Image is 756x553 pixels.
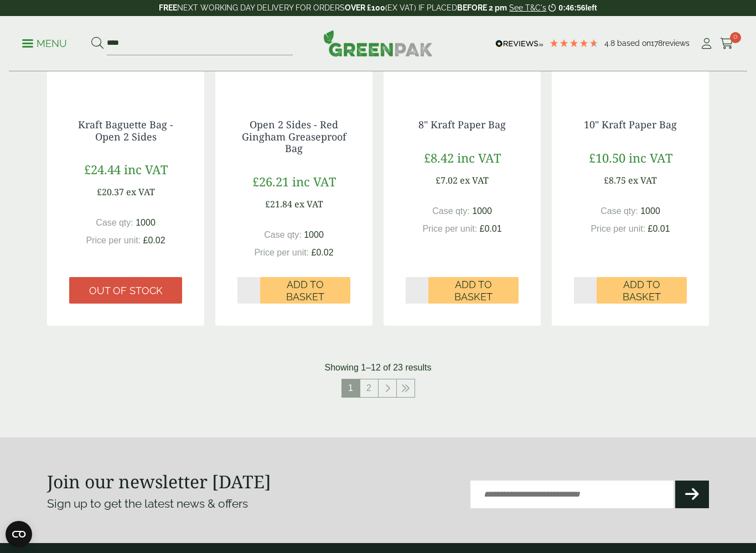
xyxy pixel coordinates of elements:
p: Sign up to get the latest news & offers [47,495,345,513]
div: 4.78 Stars [549,38,599,48]
a: See T&C's [509,3,546,12]
a: Open 2 Sides - Red Gingham Greaseproof Bag [242,118,346,155]
span: £0.02 [143,236,165,245]
span: inc VAT [124,161,168,178]
strong: Join our newsletter [DATE] [47,469,271,493]
a: 2 [360,379,378,397]
span: £21.84 [265,198,292,210]
span: £8.42 [424,149,454,166]
span: reviews [662,39,690,48]
span: inc VAT [292,173,336,190]
span: ex VAT [628,174,657,186]
strong: BEFORE 2 pm [457,3,507,12]
span: Price per unit: [86,236,141,245]
span: ex VAT [126,186,155,198]
span: inc VAT [457,149,501,166]
span: 1000 [304,230,324,239]
span: Case qty: [96,218,133,227]
span: £20.37 [97,186,124,198]
span: inc VAT [629,149,672,166]
span: Case qty: [432,206,470,216]
span: £7.02 [436,174,458,186]
span: ex VAT [460,174,489,186]
span: 4.8 [604,39,617,48]
span: £24.44 [84,161,121,178]
i: Cart [720,38,734,49]
a: 8" Kraft Paper Bag [418,118,506,131]
span: Based on [617,39,651,48]
span: 0:46:56 [558,3,585,12]
span: 1000 [136,218,156,227]
p: Menu [22,37,67,50]
span: Case qty: [600,206,638,216]
span: Price per unit: [422,224,477,233]
i: My Account [700,38,713,49]
a: Kraft Baguette Bag - Open 2 Sides [78,118,173,143]
p: Showing 1–12 of 23 results [324,361,431,374]
span: Add to Basket [268,279,343,302]
span: Out of stock [89,285,163,297]
a: Menu [22,37,67,48]
a: 0 [720,35,734,52]
span: £0.01 [480,224,502,233]
span: Add to Basket [436,279,511,302]
span: Case qty: [264,230,302,239]
span: 1 [342,379,360,397]
strong: FREE [159,3,177,12]
button: Open CMP widget [6,521,32,547]
span: 1000 [472,206,492,216]
span: ex VAT [294,198,323,210]
a: 10" Kraft Paper Bag [584,118,677,131]
span: £10.50 [589,149,625,166]
img: GreenPak Supplies [323,30,433,56]
span: £8.75 [604,174,626,186]
button: Add to Basket [428,277,519,304]
span: 178 [651,39,662,48]
strong: OVER £100 [345,3,385,12]
span: 1000 [640,206,660,216]
span: £0.01 [648,224,670,233]
button: Add to Basket [597,277,687,304]
span: £0.02 [312,248,334,257]
a: Out of stock [69,277,182,304]
span: left [586,3,597,12]
button: Add to Basket [260,277,350,304]
span: Add to Basket [604,279,679,302]
img: REVIEWS.io [495,40,543,48]
span: Price per unit: [254,248,309,257]
span: £26.21 [252,173,289,190]
span: 0 [730,32,741,43]
span: Price per unit: [591,224,645,233]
